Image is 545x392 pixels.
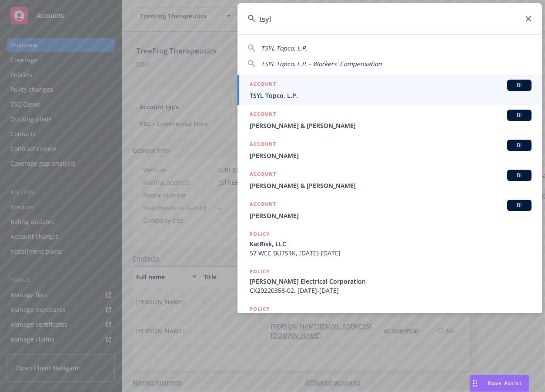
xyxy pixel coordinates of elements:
[250,110,276,120] h5: ACCOUNT
[237,75,542,105] a: ACCOUNTBITSYL Topco, L.P.
[511,201,528,209] span: BI
[261,44,307,52] span: TSYL Topco, L.P.
[250,277,532,286] span: [PERSON_NAME] Electrical Corporation
[250,248,532,258] span: 57 WEC BU7S1K, [DATE]-[DATE]
[250,239,532,248] span: KatRisk, LLC
[250,305,270,313] h5: POLICY
[511,141,528,149] span: BI
[250,200,276,210] h5: ACCOUNT
[250,80,276,90] h5: ACCOUNT
[470,375,481,392] div: Drag to move
[237,262,542,300] a: POLICY[PERSON_NAME] Electrical CorporationCX20220358-02, [DATE]-[DATE]
[250,181,532,190] span: [PERSON_NAME] & [PERSON_NAME]
[469,375,529,392] button: Nova Assist
[250,91,532,100] span: TSYL Topco, L.P.
[237,195,542,225] a: ACCOUNTBI[PERSON_NAME]
[237,135,542,165] a: ACCOUNTBI[PERSON_NAME]
[511,81,528,89] span: BI
[237,225,542,262] a: POLICYKatRisk, LLC57 WEC BU7S1K, [DATE]-[DATE]
[237,165,542,195] a: ACCOUNTBI[PERSON_NAME] & [PERSON_NAME]
[250,140,276,150] h5: ACCOUNT
[488,379,522,387] span: Nova Assist
[261,60,382,68] span: TSYL Topco, L.P. - Workers' Compensation
[250,121,532,130] span: [PERSON_NAME] & [PERSON_NAME]
[237,3,542,34] input: Search...
[250,151,532,160] span: [PERSON_NAME]
[250,267,270,276] h5: POLICY
[511,171,528,179] span: BI
[250,230,270,238] h5: POLICY
[250,170,276,180] h5: ACCOUNT
[511,111,528,119] span: BI
[237,300,542,337] a: POLICY
[250,286,532,295] span: CX20220358-02, [DATE]-[DATE]
[250,211,532,220] span: [PERSON_NAME]
[237,105,542,135] a: ACCOUNTBI[PERSON_NAME] & [PERSON_NAME]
